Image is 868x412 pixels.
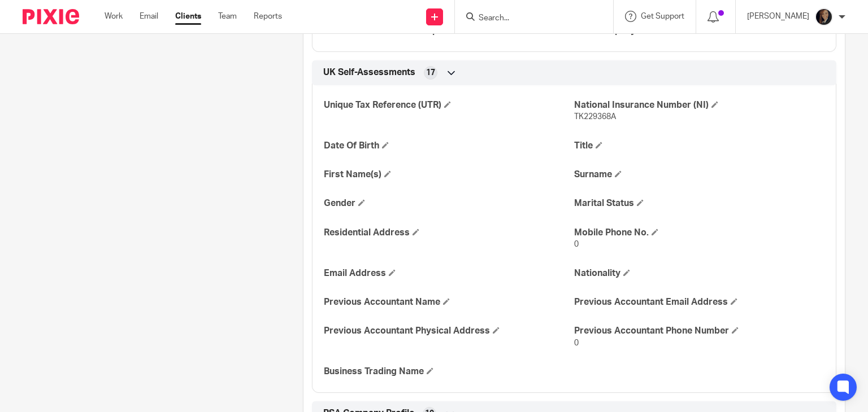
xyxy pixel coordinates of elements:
span: 0 [574,240,579,248]
h4: Mobile Phone No. [574,227,824,239]
h4: National Insurance Number (NI) [574,99,824,111]
input: Search [478,14,579,24]
span: TK229368A [574,113,616,121]
h4: Marital Status [574,198,824,209]
img: Screenshot%202023-08-23%20174648.png [815,8,833,26]
h4: Business Trading Name [324,366,574,378]
h4: Residential Address [324,227,574,239]
span: UK Self-Assessments [323,67,415,78]
img: Pixie [23,9,79,24]
h4: Surname [574,169,824,181]
p: [PERSON_NAME] [747,11,809,22]
h4: Previous Accountant Phone Number [574,325,824,337]
h4: Email Address [324,268,574,279]
h4: Previous Accountant Physical Address [324,325,574,337]
h4: First Name(s) [324,169,574,181]
span: Get Support [641,12,684,20]
h4: Nationality [574,268,824,279]
a: Reports [254,11,282,22]
span: 0 [574,339,579,347]
h4: Previous Accountant Name [324,296,574,308]
a: Work [105,11,123,22]
h4: Previous Accountant Email Address [574,296,824,308]
span: 17 [426,67,435,78]
a: Team [218,11,237,22]
h4: Gender [324,198,574,209]
h4: Unique Tax Reference (UTR) [324,99,574,111]
h4: Title [574,140,824,152]
a: Clients [175,11,201,22]
h4: Date Of Birth [324,140,574,152]
a: Email [140,11,158,22]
